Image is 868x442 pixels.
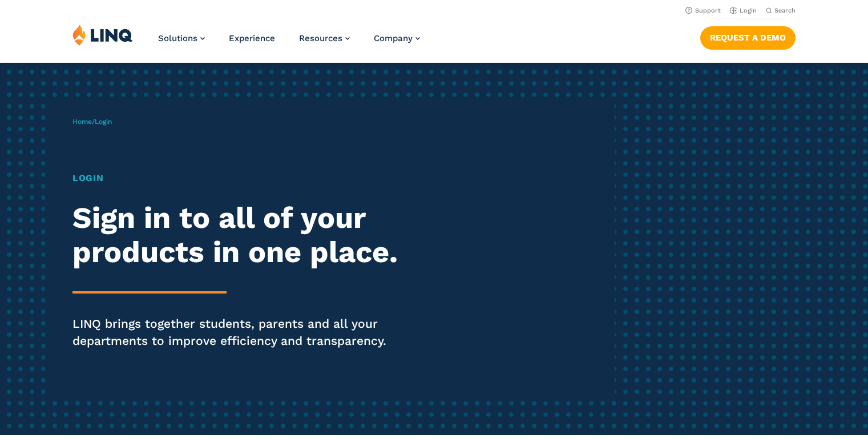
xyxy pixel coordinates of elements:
[700,24,796,49] nav: Button Navigation
[158,33,205,43] a: Solutions
[730,7,757,14] a: Login
[685,7,721,14] a: Support
[72,118,92,126] a: Home
[72,24,133,46] img: LINQ | K‑12 Software
[700,26,796,49] a: Request a Demo
[766,6,796,15] button: Open Search Bar
[229,33,275,43] a: Experience
[774,7,796,14] span: Search
[374,33,413,43] span: Company
[95,118,112,126] span: Login
[158,33,197,43] span: Solutions
[72,171,407,185] h1: Login
[158,24,420,62] nav: Primary Navigation
[72,315,407,349] p: LINQ brings together students, parents and all your departments to improve efficiency and transpa...
[299,33,350,43] a: Resources
[374,33,420,43] a: Company
[72,118,112,126] span: /
[299,33,342,43] span: Resources
[72,201,407,270] h2: Sign in to all of your products in one place.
